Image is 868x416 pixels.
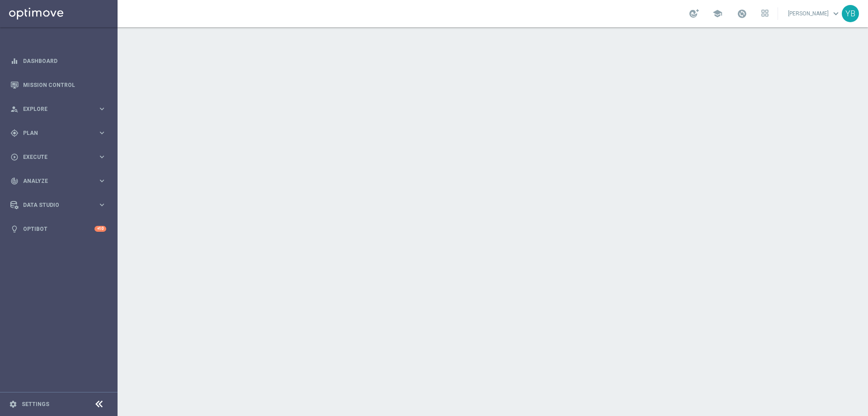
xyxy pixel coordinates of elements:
[712,9,722,19] span: school
[10,57,107,65] button: equalizer Dashboard
[98,177,106,185] i: keyboard_arrow_right
[10,153,98,161] div: Execute
[10,177,98,185] div: Analyze
[10,225,19,233] i: lightbulb
[23,106,98,112] span: Explore
[10,201,98,209] div: Data Studio
[10,177,19,185] i: track_changes
[23,73,106,97] a: Mission Control
[787,7,842,20] a: [PERSON_NAME]keyboard_arrow_down
[23,202,98,208] span: Data Studio
[98,201,106,209] i: keyboard_arrow_right
[9,400,17,408] i: settings
[831,9,841,19] span: keyboard_arrow_down
[94,226,106,232] div: +10
[10,105,98,113] div: Explore
[10,153,19,161] i: play_circle_outline
[10,129,19,137] i: gps_fixed
[10,153,107,161] button: play_circle_outline Execute keyboard_arrow_right
[23,217,94,241] a: Optibot
[842,5,859,22] div: YB
[10,81,107,89] button: Mission Control
[98,105,106,113] i: keyboard_arrow_right
[98,129,106,137] i: keyboard_arrow_right
[10,73,106,97] div: Mission Control
[23,178,98,184] span: Analyze
[10,129,98,137] div: Plan
[10,129,107,137] button: gps_fixed Plan keyboard_arrow_right
[10,225,107,233] button: lightbulb Optibot +10
[23,130,98,136] span: Plan
[10,105,107,113] button: person_search Explore keyboard_arrow_right
[98,153,106,161] i: keyboard_arrow_right
[10,201,107,209] button: Data Studio keyboard_arrow_right
[23,154,98,160] span: Execute
[10,105,19,113] i: person_search
[23,49,106,73] a: Dashboard
[10,177,107,185] button: track_changes Analyze keyboard_arrow_right
[10,57,19,65] i: equalizer
[10,49,106,73] div: Dashboard
[10,217,106,241] div: Optibot
[22,402,49,407] a: Settings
